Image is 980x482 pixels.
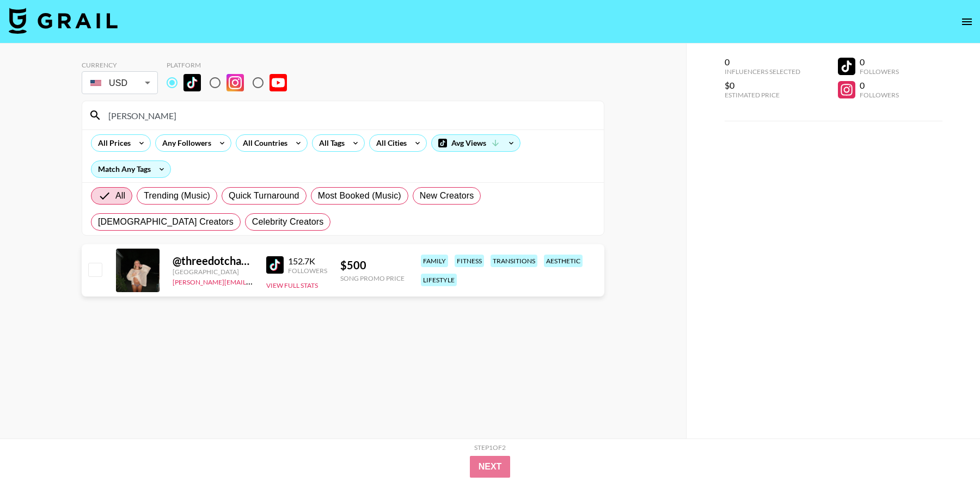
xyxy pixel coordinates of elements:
[229,189,299,202] span: Quick Turnaround
[173,276,437,286] a: [PERSON_NAME][EMAIL_ADDRESS][PERSON_NAME][PERSON_NAME][DOMAIN_NAME]
[313,135,347,151] div: All Tags
[91,135,133,151] div: All Prices
[288,256,327,267] div: 152.7K
[144,189,210,202] span: Trending (Music)
[340,274,405,282] div: Song Promo Price
[544,255,583,267] div: aesthetic
[474,443,506,452] div: Step 1 of 2
[269,74,287,91] img: YouTube
[491,255,537,267] div: transitions
[102,107,597,124] input: Search by User Name
[183,74,201,91] img: TikTok
[82,61,158,69] div: Currency
[236,135,290,151] div: All Countries
[266,256,284,274] img: TikTok
[340,258,405,272] div: $ 500
[926,428,967,469] iframe: Drift Widget Chat Controller
[266,281,318,289] button: View Full Stats
[432,135,520,151] div: Avg Views
[725,57,800,67] div: 0
[860,67,899,76] div: Followers
[420,189,474,202] span: New Creators
[84,73,156,92] div: USD
[421,274,457,286] div: lifestyle
[173,254,253,268] div: @ threedotchanell
[318,189,401,202] span: Most Booked (Music)
[167,61,296,69] div: Platform
[98,215,234,228] span: [DEMOGRAPHIC_DATA] Creators
[252,215,324,228] span: Celebrity Creators
[455,255,484,267] div: fitness
[91,161,170,177] div: Match Any Tags
[725,91,800,99] div: Estimated Price
[860,57,899,67] div: 0
[725,80,800,91] div: $0
[860,80,899,91] div: 0
[725,67,800,76] div: Influencers Selected
[370,135,409,151] div: All Cities
[956,11,978,33] button: open drawer
[156,135,213,151] div: Any Followers
[421,255,448,267] div: family
[226,74,244,91] img: Instagram
[115,189,125,202] span: All
[860,91,899,99] div: Followers
[470,456,511,478] button: Next
[9,8,118,34] img: Grail Talent
[173,268,253,276] div: [GEOGRAPHIC_DATA]
[288,267,327,275] div: Followers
